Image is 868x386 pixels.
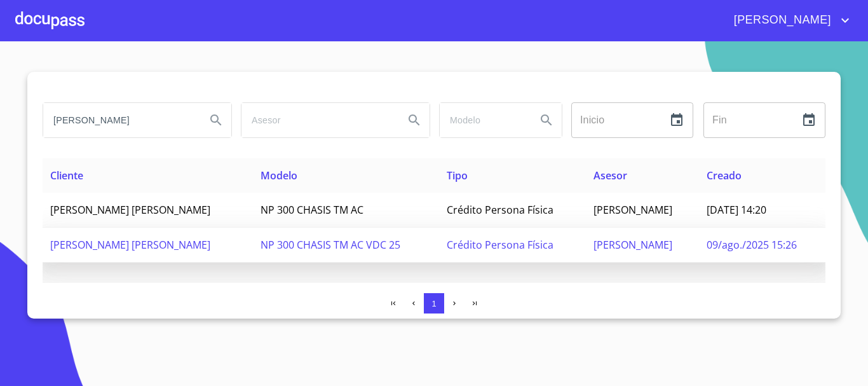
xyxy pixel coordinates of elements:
span: [PERSON_NAME] [PERSON_NAME] [50,238,210,252]
input: search [43,103,196,137]
span: [PERSON_NAME] [593,238,672,252]
button: 1 [424,293,444,314]
button: Search [399,105,430,135]
span: Creado [707,169,742,183]
span: 09/ago./2025 15:26 [707,238,797,252]
span: Crédito Persona Física [447,203,553,217]
span: Tipo [447,169,468,183]
span: Cliente [50,169,83,183]
span: [PERSON_NAME] [593,203,672,217]
button: Search [201,105,231,135]
span: 1 [431,299,436,308]
span: Crédito Persona Física [447,238,553,252]
button: Search [531,105,562,135]
span: [DATE] 14:20 [707,203,766,217]
span: Asesor [593,169,627,183]
input: search [440,103,526,137]
span: [PERSON_NAME] [PERSON_NAME] [50,203,210,217]
span: Modelo [261,169,297,183]
input: search [241,103,394,137]
button: account of current user [724,10,853,31]
span: NP 300 CHASIS TM AC [261,203,363,217]
span: [PERSON_NAME] [724,10,837,31]
span: NP 300 CHASIS TM AC VDC 25 [261,238,400,252]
